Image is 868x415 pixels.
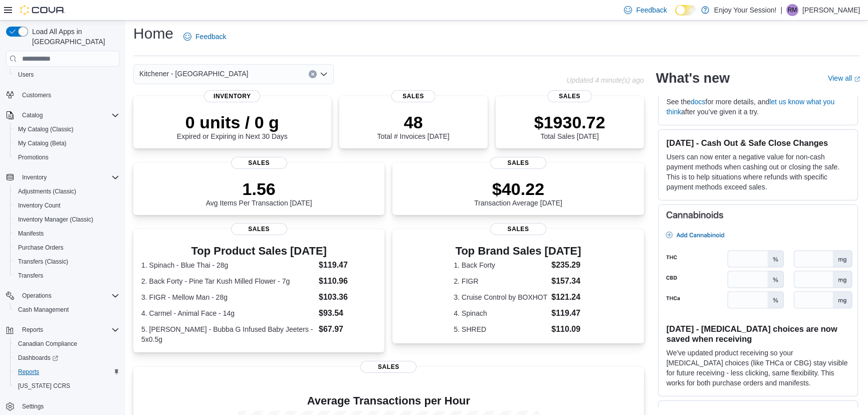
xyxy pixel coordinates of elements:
[18,400,119,412] span: Settings
[10,198,123,213] button: Inventory Count
[18,306,69,314] span: Cash Management
[566,76,643,84] p: Updated 4 minute(s) ago
[22,91,51,99] span: Customers
[319,291,376,303] dd: $103.36
[10,227,123,241] button: Manifests
[195,32,226,42] span: Feedback
[691,98,706,106] a: docs
[22,402,44,410] span: Settings
[204,90,260,102] span: Inventory
[14,352,62,364] a: Dashboards
[14,151,53,163] a: Promotions
[22,111,43,119] span: Catalog
[18,201,61,210] span: Inventory Count
[547,90,592,102] span: Sales
[22,326,43,334] span: Reports
[14,338,119,350] span: Canadian Compliance
[177,112,288,132] p: 0 units / 0 g
[14,366,43,378] a: Reports
[18,290,119,302] span: Operations
[667,348,849,388] p: We've updated product receiving so your [MEDICAL_DATA] choices (like THCa or CBG) stay visible fo...
[780,4,782,16] p: |
[2,170,123,184] button: Inventory
[675,16,676,16] span: Dark Mode
[667,324,849,344] h3: [DATE] - [MEDICAL_DATA] choices are now saved when receiving
[490,157,546,169] span: Sales
[10,351,123,365] a: Dashboards
[18,216,93,224] span: Inventory Manager (Classic)
[454,245,582,257] h3: Top Brand Sales [DATE]
[2,108,123,122] button: Catalog
[179,27,230,47] a: Feedback
[18,230,44,238] span: Manifests
[319,307,376,319] dd: $93.54
[14,214,119,226] span: Inventory Manager (Classic)
[18,290,56,302] button: Operations
[551,275,582,287] dd: $157.34
[2,289,123,303] button: Operations
[14,256,72,268] a: Transfers (Classic)
[206,179,312,207] div: Avg Items Per Transaction [DATE]
[656,70,730,86] h2: What's new
[551,291,582,303] dd: $121.24
[28,27,119,47] span: Load All Apps in [GEOGRAPHIC_DATA]
[14,69,38,81] a: Users
[636,5,667,15] span: Feedback
[10,150,123,164] button: Promotions
[551,307,582,319] dd: $119.47
[377,112,449,140] div: Total # Invoices [DATE]
[10,255,123,269] button: Transfers (Classic)
[854,76,860,82] svg: External link
[18,187,76,195] span: Adjustments (Classic)
[551,323,582,335] dd: $110.09
[18,109,47,121] button: Catalog
[10,184,123,198] button: Adjustments (Classic)
[18,400,48,412] a: Settings
[14,185,80,197] a: Adjustments (Classic)
[675,5,696,16] input: Dark Mode
[18,368,39,376] span: Reports
[14,270,119,282] span: Transfers
[786,4,798,16] div: Rahil Mansuri
[22,173,47,181] span: Inventory
[14,214,97,226] a: Inventory Manager (Classic)
[14,123,119,135] span: My Catalog (Classic)
[18,171,51,183] button: Inventory
[22,292,52,300] span: Operations
[10,303,123,317] button: Cash Management
[454,292,547,302] dt: 3. Cruise Control by BOXHOT
[18,171,119,183] span: Inventory
[788,4,797,16] span: RM
[14,228,48,240] a: Manifests
[10,241,123,255] button: Purchase Orders
[10,68,123,82] button: Users
[551,259,582,271] dd: $235.29
[454,276,547,286] dt: 2. FIGR
[231,223,287,235] span: Sales
[141,260,315,270] dt: 1. Spinach - Blue Thai - 28g
[319,259,376,271] dd: $119.47
[320,70,328,78] button: Open list of options
[14,242,68,254] a: Purchase Orders
[14,304,73,316] a: Cash Management
[141,292,315,302] dt: 3. FIGR - Mellow Man - 28g
[10,213,123,227] button: Inventory Manager (Classic)
[18,354,58,362] span: Dashboards
[18,272,43,280] span: Transfers
[14,199,119,212] span: Inventory Count
[18,382,70,390] span: [US_STATE] CCRS
[14,338,81,350] a: Canadian Compliance
[18,324,47,336] button: Reports
[18,89,119,101] span: Customers
[667,152,849,192] p: Users can now enter a negative value for non-cash payment methods when cashing out or closing the...
[14,69,119,81] span: Users
[139,68,248,80] span: Kitchener - [GEOGRAPHIC_DATA]
[454,324,547,334] dt: 5. SHRED
[18,153,49,161] span: Promotions
[319,323,376,335] dd: $67.97
[14,366,119,378] span: Reports
[474,179,562,199] p: $40.22
[18,258,68,266] span: Transfers (Classic)
[141,308,315,318] dt: 4. Carmel - Animal Face - 14g
[14,270,47,282] a: Transfers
